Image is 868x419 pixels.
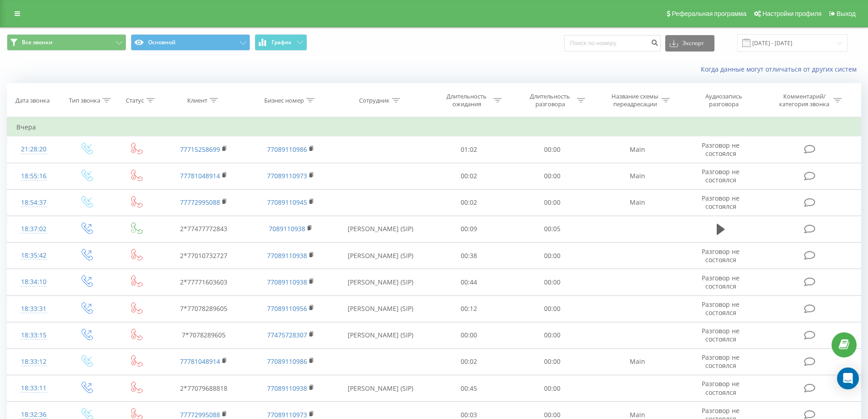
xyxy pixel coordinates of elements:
div: 18:33:31 [16,300,51,318]
a: 77772995088 [180,198,220,207]
td: [PERSON_NAME] (SIP) [334,295,427,322]
td: 2*77079688818 [160,375,247,402]
td: 00:00 [511,295,594,322]
button: График [255,34,307,51]
td: 00:05 [511,216,594,242]
td: 00:00 [511,322,594,348]
input: Поиск по номеру [564,35,661,52]
div: Сотрудник [359,97,390,104]
td: 00:45 [427,375,511,402]
td: [PERSON_NAME] (SIP) [334,375,427,402]
td: Main [594,163,680,189]
span: Выход [837,10,856,17]
div: 18:33:15 [16,326,51,344]
a: 77781048914 [180,171,220,180]
td: 00:38 [427,243,511,269]
a: 77089110945 [267,198,307,207]
td: 01:02 [427,136,511,163]
span: Разговор не состоялся [702,300,740,317]
td: 00:00 [511,375,594,402]
td: [PERSON_NAME] (SIP) [334,243,427,269]
a: 77772995088 [180,410,220,419]
td: Main [594,136,680,163]
td: 00:12 [427,295,511,322]
span: Разговор не состоялся [702,326,740,343]
td: 00:02 [427,189,511,216]
td: 00:00 [511,269,594,295]
span: Разговор не состоялся [702,379,740,396]
td: 00:02 [427,348,511,375]
a: 77089110973 [267,171,307,180]
span: Все звонки [22,39,52,46]
div: 18:55:16 [16,167,51,185]
div: Комментарий/категория звонка [778,93,831,108]
span: Разговор не состоялся [702,167,740,184]
a: 77089110986 [267,145,307,154]
button: Экспорт [665,35,714,52]
td: Main [594,189,680,216]
button: Основной [131,34,250,51]
td: 00:00 [511,189,594,216]
a: 77089110973 [267,410,307,419]
span: Разговор не состоялся [702,274,740,290]
span: Разговор не состоялся [702,141,740,158]
td: 00:44 [427,269,511,295]
span: Настройки профиля [762,10,822,17]
div: Длительность разговора [526,93,575,108]
td: 00:00 [427,322,511,348]
div: Бизнес номер [264,97,304,104]
div: Длительность ожидания [442,93,491,108]
td: 00:00 [511,243,594,269]
td: 00:00 [511,348,594,375]
a: 77089110938 [267,384,307,393]
td: 2*77477772843 [160,216,247,242]
span: Разговор не состоялся [702,194,740,211]
div: 18:35:42 [16,247,51,264]
div: 18:34:10 [16,273,51,291]
div: Open Intercom Messenger [837,367,859,389]
div: Статус [126,97,144,104]
span: Разговор не состоялся [702,353,740,370]
td: [PERSON_NAME] (SIP) [334,322,427,348]
span: График [272,39,292,46]
a: 77781048914 [180,357,220,366]
a: 77715258699 [180,145,220,154]
div: 18:33:11 [16,379,51,397]
td: Main [594,348,680,375]
td: 00:00 [511,163,594,189]
td: 00:02 [427,163,511,189]
td: 7*77078289605 [160,295,247,322]
div: 18:33:12 [16,353,51,371]
a: 77475728307 [267,331,307,339]
a: Когда данные могут отличаться от других систем [701,65,861,73]
div: 18:37:02 [16,220,51,238]
div: 21:28:20 [16,140,51,158]
div: Клиент [187,97,207,104]
div: Дата звонка [15,97,50,104]
button: Все звонки [7,34,126,51]
td: 7*7078289605 [160,322,247,348]
span: Разговор не состоялся [702,247,740,264]
td: 00:00 [511,136,594,163]
a: 77089110986 [267,357,307,366]
a: 77089110938 [267,251,307,260]
td: 2*77010732727 [160,243,247,269]
a: 7089110938 [269,224,305,233]
span: Реферальная программа [672,10,746,17]
td: 00:09 [427,216,511,242]
div: Тип звонка [69,97,100,104]
a: 77089110956 [267,304,307,313]
a: 77089110938 [267,278,307,286]
td: [PERSON_NAME] (SIP) [334,216,427,242]
div: 18:54:37 [16,194,51,212]
td: Вчера [7,118,861,136]
td: 2*77771603603 [160,269,247,295]
div: Аудиозапись разговора [694,93,753,108]
div: Название схемы переадресации [611,93,659,108]
td: [PERSON_NAME] (SIP) [334,269,427,295]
